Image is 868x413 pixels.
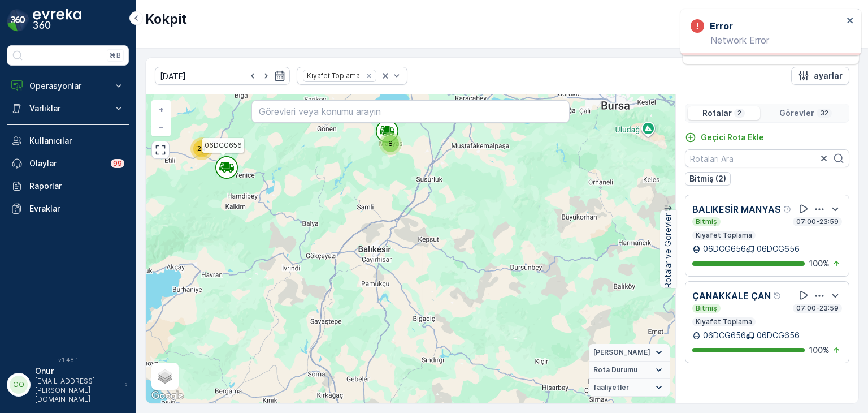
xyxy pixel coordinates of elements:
[7,152,129,175] a: Olaylar99
[7,97,129,120] button: Varlıklar
[779,107,814,119] p: Görevler
[809,345,830,356] p: 100 %
[7,197,129,220] a: Evraklar
[819,109,830,118] p: 32
[685,149,849,167] input: Rotaları Ara
[710,19,733,33] h3: Error
[29,103,106,114] p: Varlıklar
[153,364,177,389] a: Layers
[685,172,731,186] button: Bitmiş (2)
[701,132,764,143] p: Geçici Rota Ekle
[692,203,781,216] p: BALIKESİR MANYAS
[197,144,206,153] span: 24
[7,175,129,197] a: Raporlar
[702,107,732,119] p: Rotalar
[145,10,187,28] p: Kokpit
[783,205,792,214] div: Yardım Araç İkonu
[695,217,718,226] p: Bitmiş
[662,213,674,288] p: Rotalar ve Görevler
[685,132,764,143] a: Geçici Rota Ekle
[35,365,119,377] p: Onur
[29,203,124,214] p: Evraklar
[33,9,81,32] img: logo_dark-DEwI_e13.png
[7,130,129,152] a: Kullanıcılar
[703,330,746,341] p: 06DCG656
[689,173,726,184] p: Bitmiş (2)
[589,379,670,397] summary: faaliyetler
[589,362,670,379] summary: Rota Durumu
[847,16,854,27] button: close
[149,389,186,403] a: Bu bölgeyi Google Haritalar'da açın (yeni pencerede açılır)
[363,71,375,80] div: Remove Kıyafet Toplama
[10,376,28,394] div: OO
[703,243,746,255] p: 06DCG656
[757,243,800,255] p: 06DCG656
[251,100,569,123] input: Görevleri veya konumu arayın
[303,70,362,81] div: Kıyafet Toplama
[159,105,164,114] span: +
[29,180,124,192] p: Raporlar
[814,70,843,81] p: ayarlar
[589,344,670,362] summary: [PERSON_NAME]
[773,291,782,300] div: Yardım Araç İkonu
[791,67,849,85] button: ayarlar
[7,75,129,97] button: Operasyonlar
[593,383,629,392] span: faaliyetler
[593,365,637,375] span: Rota Durumu
[809,258,830,269] p: 100 %
[29,135,124,147] p: Kullanıcılar
[113,159,122,168] p: 99
[695,231,753,240] p: Kıyafet Toplama
[593,348,650,357] span: [PERSON_NAME]
[153,118,170,135] a: Uzaklaştır
[795,217,840,226] p: 07:00-23:59
[757,330,800,341] p: 06DCG656
[35,377,119,404] p: [EMAIL_ADDRESS][PERSON_NAME][DOMAIN_NAME]
[692,289,771,303] p: ÇANAKKALE ÇAN
[695,304,718,313] p: Bitmiş
[736,109,743,118] p: 2
[155,67,290,85] input: dd/mm/yyyy
[795,304,840,313] p: 07:00-23:59
[190,137,213,160] div: 24
[149,389,186,403] img: Google
[153,101,170,118] a: Yakınlaştır
[691,35,843,45] p: Network Error
[7,9,29,32] img: logo
[29,80,106,92] p: Operasyonlar
[379,132,402,155] div: 8
[159,122,164,131] span: −
[695,317,753,326] p: Kıyafet Toplama
[388,139,393,148] span: 8
[29,158,104,169] p: Olaylar
[7,365,129,404] button: OOOnur[EMAIL_ADDRESS][PERSON_NAME][DOMAIN_NAME]
[110,51,121,60] p: ⌘B
[7,356,129,363] span: v 1.48.1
